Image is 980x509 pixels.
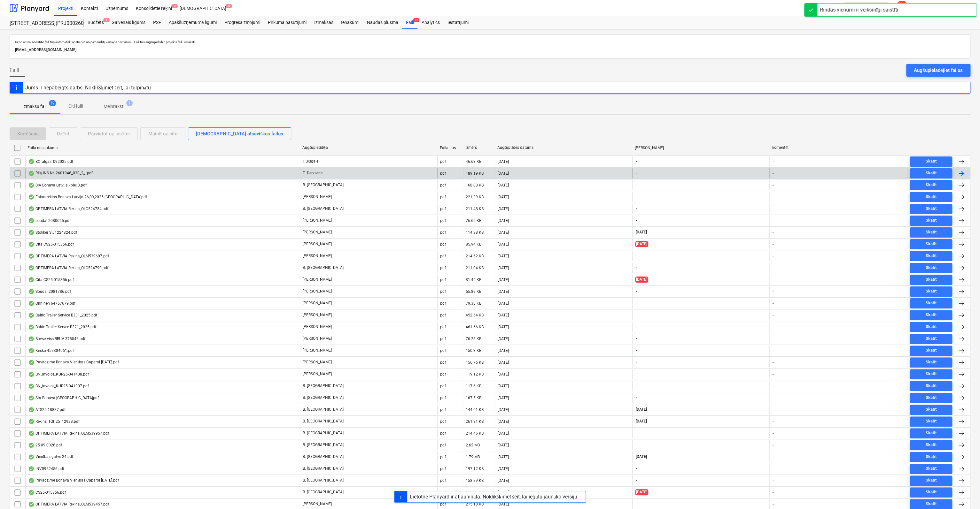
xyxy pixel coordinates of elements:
[49,100,56,106] span: 32
[28,301,75,306] div: Onninen 64757679.pdf
[498,207,509,211] div: [DATE]
[466,313,484,317] div: 452.64 KB
[440,289,446,294] div: pdf
[28,384,35,389] div: OCR pabeigts
[466,419,484,424] div: 261.31 KB
[498,218,509,223] div: [DATE]
[303,159,318,164] p: I. Siugale
[28,242,35,247] div: OCR pabeigts
[10,66,19,74] span: Faili
[303,265,344,270] p: B. [GEOGRAPHIC_DATA]
[28,372,89,377] div: BN_invoice_KUR25-041408.pdf
[772,348,773,353] div: -
[466,195,484,199] div: 221.39 KB
[28,313,35,318] div: OCR pabeigts
[635,194,638,200] span: -
[635,182,638,188] span: -
[635,324,638,330] span: -
[772,337,773,341] div: -
[772,230,773,235] div: -
[466,277,481,282] div: 81.42 KB
[303,419,344,424] p: B. [GEOGRAPHIC_DATA]
[440,384,446,388] div: pdf
[635,253,638,259] span: -
[926,347,937,354] div: Skatīt
[68,103,83,110] p: Citi faili
[466,218,481,223] div: 76.62 KB
[498,396,509,400] div: [DATE]
[910,405,952,415] button: Skatīt
[22,103,47,110] p: Izmaksu faili
[440,195,446,199] div: pdf
[926,170,937,177] div: Skatīt
[910,322,952,332] button: Skatīt
[910,275,952,285] button: Skatīt
[772,419,773,424] div: -
[15,47,965,53] p: [EMAIL_ADDRESS][DOMAIN_NAME]
[498,171,509,176] div: [DATE]
[910,239,952,249] button: Skatīt
[303,230,332,235] p: [PERSON_NAME]
[264,16,310,29] a: Pirkuma pasūtījumi
[28,336,35,341] div: OCR pabeigts
[497,145,630,150] div: Augšuplādes datums
[926,311,937,319] div: Skatīt
[402,16,417,29] a: Faili9+
[28,206,108,211] div: OPTIMERA LATVIA Rekins_OLC524754.pdf
[926,441,937,449] div: Skatīt
[910,251,952,261] button: Skatīt
[910,381,952,391] button: Skatīt
[466,242,481,247] div: 85.94 KB
[498,159,509,164] div: [DATE]
[28,194,147,200] div: Fakturrekins Bonava Latvija 26,09,2025-[GEOGRAPHIC_DATA]pdf
[303,300,332,306] p: [PERSON_NAME]
[402,16,417,29] div: Faili
[104,103,124,110] p: Melnraksti
[910,156,952,167] button: Skatīt
[440,207,446,211] div: pdf
[440,230,446,235] div: pdf
[28,277,35,282] div: OCR pabeigts
[635,383,638,389] span: -
[337,16,363,29] div: Ienākumi
[635,159,638,164] span: -
[635,371,638,377] span: -
[440,266,446,270] div: pdf
[498,230,509,235] div: [DATE]
[303,407,344,412] p: B. [GEOGRAPHIC_DATA]
[914,66,963,74] div: Augšupielādējiet failus
[465,145,492,150] div: Izmērs
[28,230,77,235] div: Stokker SIJ1224324.pdf
[772,218,773,223] div: -
[635,241,648,247] span: [DATE]
[221,16,264,29] div: Progresa ziņojumi
[440,301,446,306] div: pdf
[772,289,773,294] div: -
[926,288,937,295] div: Skatīt
[635,312,638,318] span: -
[820,6,898,14] div: Rindas vienumi ir veiksmīgi saistīti
[926,229,937,236] div: Skatīt
[28,419,35,424] div: OCR pabeigts
[948,478,980,509] iframe: Chat Widget
[926,335,937,342] div: Skatīt
[303,360,332,365] p: [PERSON_NAME]
[926,205,937,212] div: Skatīt
[28,384,89,389] div: BN_invoice_KUR25-041307.pdf
[772,407,773,412] div: -
[910,310,952,320] button: Skatīt
[910,216,952,226] button: Skatīt
[27,146,297,150] div: Faila nosaukums
[28,159,35,164] div: OCR pabeigts
[303,182,344,188] p: B. [GEOGRAPHIC_DATA]
[466,171,484,176] div: 189.19 KB
[910,286,952,297] button: Skatīt
[772,171,773,176] div: -
[772,301,773,306] div: -
[413,18,419,22] span: 9+
[635,277,648,283] span: [DATE]
[28,336,85,341] div: Buvserviss RBUV 378046.pdf
[440,337,446,341] div: pdf
[772,313,773,317] div: -
[466,372,484,376] div: 119.12 KB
